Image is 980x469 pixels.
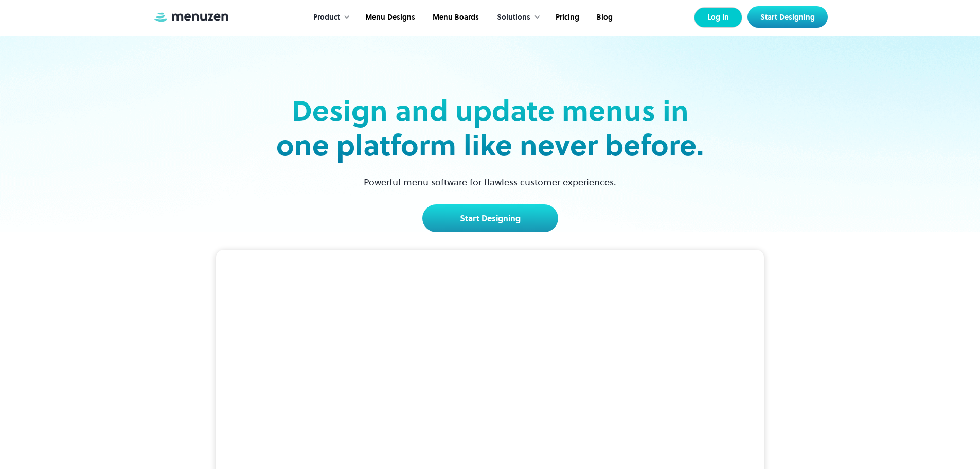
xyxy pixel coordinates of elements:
p: Powerful menu software for flawless customer experiences. [351,175,629,189]
a: Blog [587,2,620,33]
a: Menu Boards [423,2,487,33]
div: Solutions [497,12,530,23]
a: Log In [694,7,742,28]
h2: Design and update menus in one platform like never before. [273,94,707,163]
a: Start Designing [747,6,828,28]
div: Product [303,2,355,33]
div: Solutions [487,2,546,33]
a: Start Designing [422,204,558,232]
a: Pricing [546,2,587,33]
div: Product [313,12,340,23]
a: Menu Designs [355,2,423,33]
